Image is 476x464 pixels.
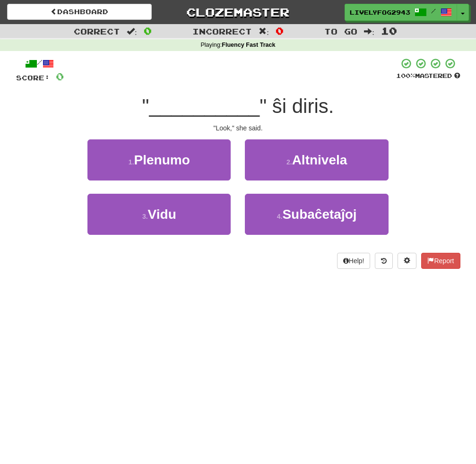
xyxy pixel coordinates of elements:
[277,213,283,220] small: 4 .
[396,72,460,80] div: Mastered
[431,8,436,14] span: /
[142,95,149,117] span: "
[166,4,311,20] a: Clozemaster
[292,153,347,167] span: Altnivela
[127,27,137,35] span: :
[7,4,152,20] a: Dashboard
[375,253,393,269] button: Round history (alt+y)
[421,253,460,269] button: Report
[144,25,152,36] span: 0
[129,158,134,166] small: 1 .
[148,207,176,222] span: Vidu
[16,123,460,133] div: "Look," she said.
[142,213,148,220] small: 3 .
[134,153,190,167] span: Plenumo
[56,70,64,82] span: 0
[276,25,284,36] span: 0
[286,158,292,166] small: 2 .
[87,194,231,235] button: 3.Vidu
[350,8,410,17] span: LivelyFog2943
[245,194,388,235] button: 4.Subaĉetaĵoj
[345,4,457,21] a: LivelyFog2943 /
[16,58,64,69] div: /
[396,72,415,79] span: 100 %
[74,26,120,36] span: Correct
[337,253,371,269] button: Help!
[149,95,260,117] span: __________
[381,25,397,36] span: 10
[192,26,252,36] span: Incorrect
[245,139,388,180] button: 2.Altnivela
[260,95,334,117] span: " ŝi diris.
[282,207,356,222] span: Subaĉetaĵoj
[16,74,50,82] span: Score:
[259,27,269,35] span: :
[222,42,275,48] strong: Fluency Fast Track
[324,26,357,36] span: To go
[364,27,374,35] span: :
[87,139,231,180] button: 1.Plenumo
